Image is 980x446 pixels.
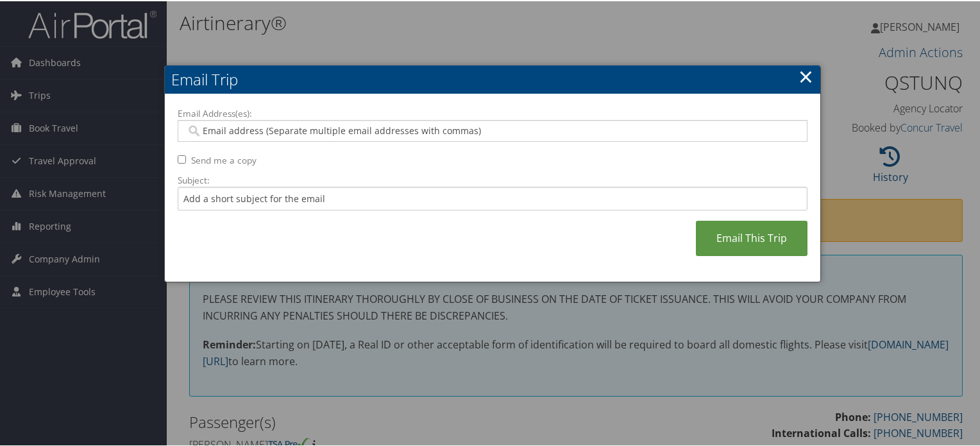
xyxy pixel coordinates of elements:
label: Send me a copy [191,153,257,166]
a: Email This Trip [696,219,807,255]
label: Email Address(es): [178,106,807,119]
input: Email address (Separate multiple email addresses with commas) [186,123,799,136]
label: Subject: [178,173,807,185]
h2: Email Trip [165,64,820,92]
a: × [798,62,813,88]
input: Add a short subject for the email [178,185,807,209]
